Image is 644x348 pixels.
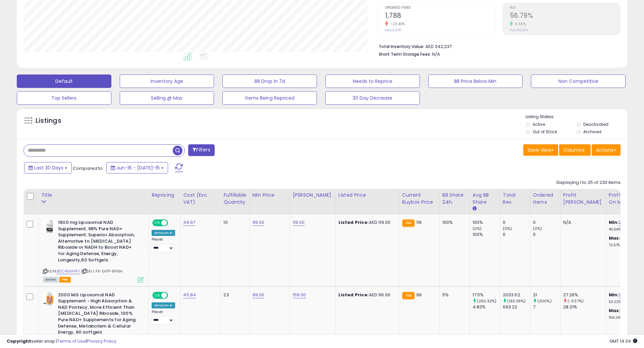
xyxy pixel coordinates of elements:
div: 28.21% [563,304,606,310]
div: 27.26% [563,292,606,298]
div: 21 [533,292,560,298]
button: Inventory Age [120,74,214,88]
strong: Copyright [7,338,31,344]
h2: 56.79% [510,12,620,21]
button: Top Sellers [17,91,111,105]
a: B0C4KWH1FF [57,268,80,274]
span: ROI [510,6,620,10]
small: (262.32%) [477,298,496,304]
div: Repricing [152,192,177,199]
h2: 1,788 [385,12,495,21]
a: Terms of Use [57,338,86,344]
b: Min: [609,292,619,298]
div: Total Rev. [503,192,527,206]
label: Deactivated [583,121,608,127]
b: Listed Price: [338,292,369,298]
small: FBA [402,219,415,227]
button: Non Competitive [531,74,626,88]
b: Max: [609,307,621,314]
small: Prev: 2,335 [385,28,401,32]
span: OFF [167,220,178,226]
small: -23.43% [388,21,405,27]
div: Displaying 1 to 25 of 230 items [556,180,621,186]
div: 10 [223,219,244,226]
div: 0 [503,219,530,226]
a: 21.49 [619,219,630,226]
a: 119.00 [293,219,305,226]
p: Listing States: [526,114,627,120]
div: Profit [PERSON_NAME] [563,192,603,206]
a: 25.87 [619,292,630,298]
small: (-3.37%) [568,298,584,304]
small: Avg BB Share. [473,206,477,212]
div: 0 [503,232,530,238]
div: Listed Price [338,192,396,199]
div: 100% [473,219,500,226]
span: Ordered Items [385,6,495,10]
span: Columns [563,147,585,153]
div: 0 [533,219,560,226]
button: 30 Day Decrease [325,91,420,105]
div: AED 119.00 [338,219,394,226]
span: 99 [416,292,422,298]
a: 159.00 [293,292,306,298]
small: (193.36%) [507,298,526,304]
button: Jun-16 - [DATE]-15 [106,162,168,173]
button: Columns [559,144,591,156]
small: (0%) [533,226,542,231]
a: 47.90 [620,307,632,314]
div: AED 99.00 [338,292,394,298]
div: N/A [563,219,601,226]
button: Save View [523,144,558,156]
div: BB Share 24h. [442,192,467,206]
li: AED 342,237 [379,42,615,50]
a: 49.97 [183,219,195,226]
label: Active [533,121,545,127]
span: Jun-16 - [DATE]-15 [116,164,160,171]
div: seller snap | | [7,338,116,345]
b: Min: [609,219,619,226]
div: 100% [473,232,500,238]
div: 7 [533,304,560,310]
img: 419vC0MOgRL._SL40_.jpg [43,219,56,233]
div: 5% [442,292,465,298]
button: Needs to Reprice [325,74,420,88]
b: Listed Price: [338,219,369,226]
b: 2000 MG Liposomal NAD Supplement - High Absorption & NAD Pontecy, More Efficient Than [MEDICAL_DA... [58,292,140,337]
div: 0 [533,232,560,238]
h5: Listings [36,116,61,126]
div: Amazon AI [152,230,175,236]
img: 41ItGL7mvEL._SL40_.jpg [43,292,56,305]
span: 119 [416,219,422,226]
span: 2025-08-15 14:34 GMT [609,338,637,344]
b: Max: [609,235,621,241]
label: Out of Stock [533,129,557,135]
b: Total Inventory Value: [379,44,424,49]
div: ASIN: [43,219,144,282]
span: Compared to: [73,165,104,171]
div: 23 [223,292,244,298]
b: Short Term Storage Fees: [379,51,431,57]
button: Items Being Repriced [222,91,317,105]
span: | SKU: FX-EATP-BFMH [81,268,122,274]
div: Min Price [253,192,287,199]
small: (200%) [537,298,552,304]
b: 1600 mg Liposomal NAD Supplement, 98% Pure NAD+ Supplement, Superior Absorption, Alternative to [... [58,219,140,265]
div: Current Buybox Price [402,192,437,206]
a: 45.84 [183,292,196,298]
div: 2033.62 [503,292,530,298]
button: Last 30 Days [24,162,72,173]
span: ON [153,292,161,298]
small: Prev: 53.30% [510,28,528,32]
div: Cost (Exc. VAT) [183,192,218,206]
span: FBA [59,277,71,283]
button: Default [17,74,111,88]
small: 6.55% [513,21,526,27]
div: Title [41,192,146,199]
div: Preset: [152,310,175,325]
span: OFF [167,292,178,298]
div: Amazon AI [152,302,175,308]
div: 100% [442,219,465,226]
div: [PERSON_NAME] [293,192,333,199]
div: 693.22 [503,304,530,310]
